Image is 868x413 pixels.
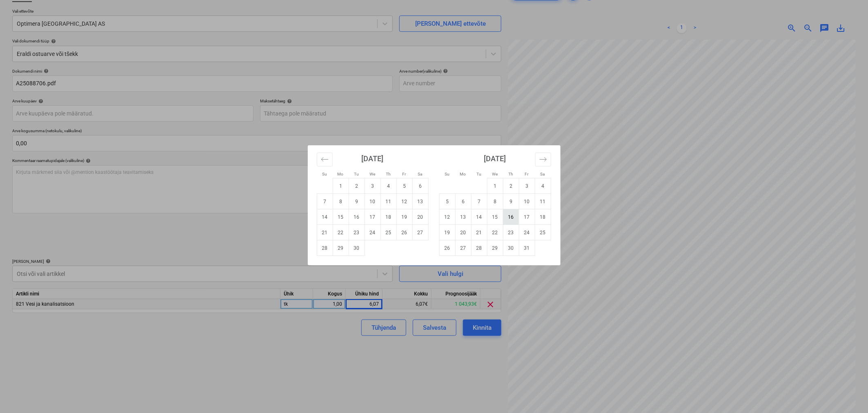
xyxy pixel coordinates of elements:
td: Thursday, October 23, 2025 [503,225,519,240]
td: Friday, October 10, 2025 [519,194,535,209]
td: Friday, September 5, 2025 [396,178,412,194]
small: Tu [476,172,481,176]
td: Saturday, September 13, 2025 [412,194,428,209]
td: Sunday, September 7, 2025 [317,194,333,209]
td: Monday, September 29, 2025 [333,240,349,256]
small: Mo [460,172,466,176]
td: Wednesday, October 15, 2025 [487,209,503,225]
div: Calendar [308,145,561,265]
strong: [DATE] [362,154,384,163]
td: Thursday, October 30, 2025 [503,240,519,256]
td: Tuesday, September 30, 2025 [349,240,365,256]
small: Sa [541,172,545,176]
td: Tuesday, September 16, 2025 [349,209,365,225]
td: Thursday, September 18, 2025 [381,209,396,225]
td: Friday, October 3, 2025 [519,178,535,194]
td: Wednesday, September 17, 2025 [365,209,381,225]
td: Thursday, October 16, 2025 [503,209,519,225]
td: Monday, September 15, 2025 [333,209,349,225]
td: Thursday, September 25, 2025 [381,225,396,240]
td: Tuesday, September 9, 2025 [349,194,365,209]
td: Friday, September 19, 2025 [396,209,412,225]
td: Tuesday, October 28, 2025 [471,240,487,256]
small: Th [508,172,513,176]
td: Saturday, September 6, 2025 [412,178,428,194]
button: Move forward to switch to the next month. [535,153,551,167]
td: Tuesday, October 14, 2025 [471,209,487,225]
iframe: Chat Widget [827,374,868,413]
td: Saturday, September 27, 2025 [412,225,428,240]
td: Monday, October 20, 2025 [455,225,471,240]
small: Fr [525,172,529,176]
small: We [369,172,375,176]
small: Th [386,172,391,176]
small: Su [445,172,450,176]
small: Mo [338,172,344,176]
td: Saturday, October 18, 2025 [535,209,551,225]
td: Friday, September 12, 2025 [396,194,412,209]
td: Thursday, October 9, 2025 [503,194,519,209]
td: Thursday, September 11, 2025 [381,194,396,209]
td: Saturday, September 20, 2025 [412,209,428,225]
td: Wednesday, September 10, 2025 [365,194,381,209]
td: Sunday, September 14, 2025 [317,209,333,225]
td: Monday, October 27, 2025 [455,240,471,256]
td: Monday, October 6, 2025 [455,194,471,209]
button: Move backward to switch to the previous month. [317,153,333,167]
td: Wednesday, October 1, 2025 [487,178,503,194]
td: Tuesday, October 7, 2025 [471,194,487,209]
td: Sunday, September 28, 2025 [317,240,333,256]
td: Thursday, September 4, 2025 [381,178,396,194]
td: Wednesday, September 3, 2025 [365,178,381,194]
td: Friday, October 24, 2025 [519,225,535,240]
td: Sunday, September 21, 2025 [317,225,333,240]
td: Sunday, October 26, 2025 [439,240,455,256]
td: Saturday, October 25, 2025 [535,225,551,240]
strong: [DATE] [484,154,506,163]
td: Wednesday, September 24, 2025 [365,225,381,240]
td: Monday, October 13, 2025 [455,209,471,225]
td: Monday, September 8, 2025 [333,194,349,209]
td: Saturday, October 4, 2025 [535,178,551,194]
td: Wednesday, October 8, 2025 [487,194,503,209]
small: Fr [403,172,406,176]
td: Monday, September 22, 2025 [333,225,349,240]
small: We [492,172,498,176]
td: Tuesday, September 23, 2025 [349,225,365,240]
td: Saturday, October 11, 2025 [535,194,551,209]
td: Friday, October 17, 2025 [519,209,535,225]
small: Su [322,172,327,176]
td: Wednesday, October 22, 2025 [487,225,503,240]
small: Sa [418,172,423,176]
td: Sunday, October 19, 2025 [439,225,455,240]
td: Wednesday, October 29, 2025 [487,240,503,256]
td: Thursday, October 2, 2025 [503,178,519,194]
td: Friday, September 26, 2025 [396,225,412,240]
td: Sunday, October 5, 2025 [439,194,455,209]
td: Monday, September 1, 2025 [333,178,349,194]
td: Tuesday, October 21, 2025 [471,225,487,240]
td: Tuesday, September 2, 2025 [349,178,365,194]
td: Sunday, October 12, 2025 [439,209,455,225]
small: Tu [354,172,359,176]
td: Friday, October 31, 2025 [519,240,535,256]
